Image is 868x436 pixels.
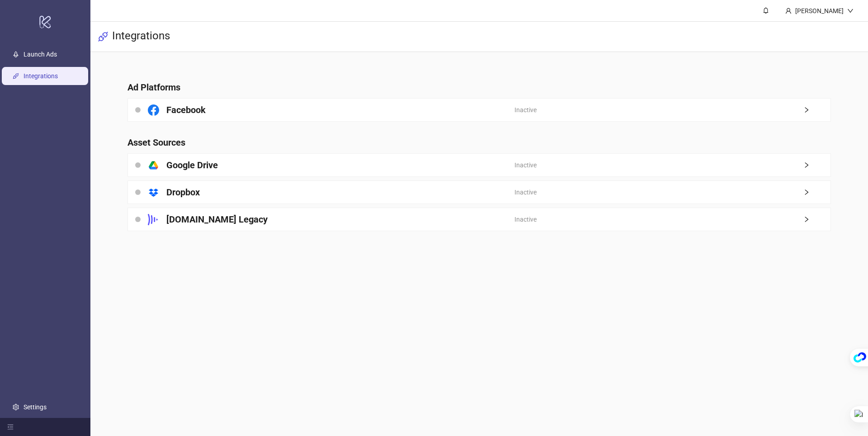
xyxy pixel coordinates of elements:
[7,424,14,430] span: menu-fold
[127,180,831,204] a: DropboxInactiveright
[24,51,57,58] a: Launch Ads
[24,72,58,80] a: Integrations
[166,186,200,199] h4: Dropbox
[792,6,847,16] div: [PERSON_NAME]
[803,107,830,113] span: right
[785,8,792,14] span: user
[148,214,159,225] svg: Frame.io Logo
[166,159,218,171] h4: Google Drive
[514,160,537,170] span: Inactive
[127,81,831,94] h4: Ad Platforms
[803,189,830,195] span: right
[803,216,830,223] span: right
[803,162,830,168] span: right
[127,153,831,177] a: Google DriveInactiveright
[763,7,769,14] span: bell
[847,8,854,14] span: down
[166,213,268,226] h4: [DOMAIN_NAME] Legacy
[98,31,108,42] span: api
[127,136,831,149] h4: Asset Sources
[514,187,537,197] span: Inactive
[112,29,170,44] h3: Integrations
[514,214,537,224] span: Inactive
[514,105,537,115] span: Inactive
[127,208,831,231] a: [DOMAIN_NAME] LegacyInactiveright
[166,104,206,116] h4: Facebook
[127,98,831,122] a: FacebookInactiveright
[24,403,47,411] a: Settings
